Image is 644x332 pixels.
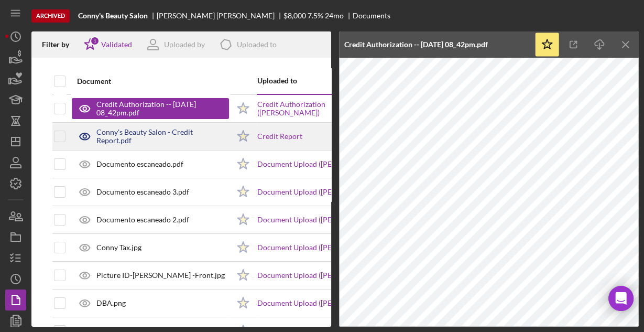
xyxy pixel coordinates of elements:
div: Uploaded to [237,40,277,49]
div: Filter by [42,40,77,49]
div: Document [77,77,229,85]
a: Document Upload ([PERSON_NAME]) [257,188,381,196]
a: Document Upload ([PERSON_NAME]) [257,271,381,280]
div: Uploaded by [164,40,205,49]
b: Conny's Beauty Salon [78,12,148,20]
div: Archived [31,9,70,23]
div: Documento escaneado 2.pdf [96,216,189,224]
div: 7.5 % [308,12,323,20]
div: Credit Authorization -- [DATE] 08_42pm.pdf [96,100,219,117]
div: Documento escaneado 3.pdf [96,188,189,196]
a: Credit Report [257,132,302,141]
div: Uploaded to [257,77,323,85]
a: Document Upload ([PERSON_NAME]) [257,243,381,252]
a: Document Upload ([PERSON_NAME]) [257,216,381,224]
a: Document Upload ([PERSON_NAME]) [257,160,381,168]
div: Credit Authorization -- [DATE] 08_42pm.pdf [344,40,488,49]
a: Document Upload ([PERSON_NAME]) [257,299,381,307]
div: Documento escaneado.pdf [96,160,183,168]
div: Open Intercom Messenger [608,286,634,311]
div: 1 [90,36,100,46]
div: Picture ID-[PERSON_NAME] -Front.jpg [96,271,225,280]
div: 24 mo [325,12,344,20]
div: [PERSON_NAME] [PERSON_NAME] [157,12,283,20]
div: DBA.png [96,299,126,307]
div: Conny's Beauty Salon - Credit Report.pdf [96,128,229,145]
div: $8,000 [283,12,306,20]
div: Validated [101,40,132,49]
div: Documents [353,12,390,20]
div: Conny Tax.jpg [96,243,141,252]
a: Credit Authorization ([PERSON_NAME]) [257,100,388,117]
